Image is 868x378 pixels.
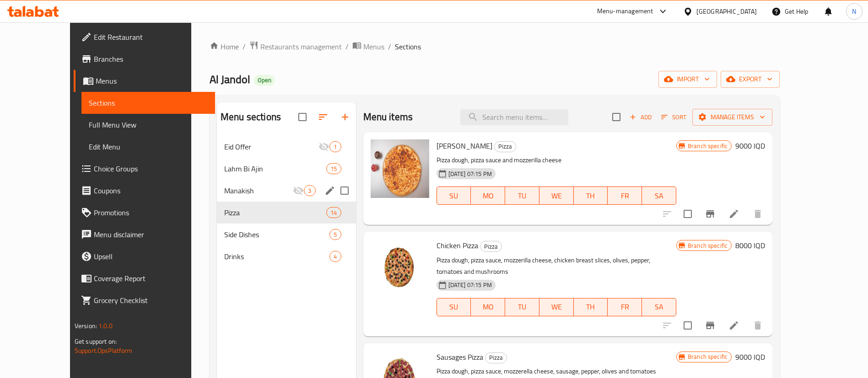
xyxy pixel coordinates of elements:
span: Promotions [94,207,208,218]
span: Upsell [94,251,208,262]
button: Add section [334,106,356,128]
a: Choice Groups [74,158,215,180]
a: Full Menu View [81,114,215,136]
div: Pizza [494,141,516,152]
span: Side Dishes [224,229,329,240]
span: MO [474,300,501,314]
span: Sections [89,97,208,108]
div: items [326,163,341,174]
span: [PERSON_NAME] [437,139,492,153]
span: Version: [75,320,97,332]
span: Menus [363,41,384,52]
img: Margherita Pizza [371,139,429,198]
li: / [388,41,391,52]
span: export [728,74,772,85]
button: WE [539,298,574,316]
span: SU [441,189,468,202]
button: TU [505,298,539,316]
span: Menus [96,75,208,86]
button: Sort [659,110,689,124]
button: SA [642,298,676,316]
span: Sections [395,41,421,52]
span: Pizza [485,352,507,363]
a: Edit menu item [728,320,739,331]
a: Restaurants management [249,41,342,53]
button: WE [539,186,574,205]
a: Grocery Checklist [74,289,215,311]
img: Chicken Pizza [371,239,429,298]
div: Eid Offer1 [217,136,356,158]
span: 5 [330,230,340,239]
button: FR [608,298,642,316]
span: N [852,6,856,16]
span: Select section [607,107,626,127]
svg: Inactive section [318,141,329,152]
button: TU [505,186,539,205]
button: FR [608,186,642,205]
span: SA [646,300,673,314]
span: TH [577,300,604,314]
button: SU [437,186,471,205]
div: Drinks4 [217,245,356,267]
button: TH [574,298,608,316]
span: FR [611,300,638,314]
span: TH [577,189,604,202]
span: 15 [327,165,340,173]
a: Menu disclaimer [74,224,215,245]
span: Select all sections [293,107,312,127]
div: Menu-management [597,6,653,17]
a: Coverage Report [74,267,215,289]
span: import [666,74,710,85]
button: Manage items [692,109,772,126]
span: Manakish [224,185,293,196]
span: Restaurants management [260,41,342,52]
nav: Menu sections [217,132,356,271]
button: MO [471,298,505,316]
a: Menus [74,70,215,92]
div: [GEOGRAPHIC_DATA] [696,6,757,16]
a: Edit Restaurant [74,26,215,48]
a: Coupons [74,180,215,202]
button: Branch-specific-item [699,203,721,225]
span: TU [509,300,536,314]
li: / [345,41,349,52]
span: Chicken Pizza [437,239,478,252]
span: Coupons [94,185,208,196]
span: 3 [304,186,315,195]
p: Pizza dough, pizza sauce and mozzerilla cheese [437,154,676,166]
p: Pizza dough, pizza sauce, mozzerella cheese, sausage, pepper, olives and tomatoes [437,366,676,377]
div: items [304,185,315,196]
div: items [326,207,341,218]
button: delete [747,203,769,225]
span: Pizza [480,241,501,252]
span: SU [441,300,468,314]
span: WE [543,300,570,314]
span: Sort [661,112,686,122]
span: Menu disclaimer [94,229,208,240]
button: Branch-specific-item [699,314,721,336]
button: SA [642,186,676,205]
span: FR [611,189,638,202]
h2: Menu sections [221,110,281,124]
span: 1 [330,143,340,151]
span: Open [254,76,275,84]
span: Lahm Bi Ajin [224,163,326,174]
button: TH [574,186,608,205]
span: 14 [327,208,340,217]
button: export [721,71,780,88]
span: SA [646,189,673,202]
h2: Menu items [363,110,413,124]
span: Pizza [224,207,326,218]
div: Pizza14 [217,202,356,224]
span: Sausages Pizza [437,350,483,364]
p: Pizza dough, pizza sauce, mozzerilla cheese, chicken breast slices, olives, pepper, tomatoes and ... [437,255,676,277]
span: Add item [626,110,655,124]
input: search [460,109,568,125]
a: Sections [81,92,215,114]
span: 1.0.0 [98,320,113,332]
a: Menus [352,41,384,53]
button: import [658,71,717,88]
div: items [329,251,341,262]
span: 4 [330,252,340,261]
